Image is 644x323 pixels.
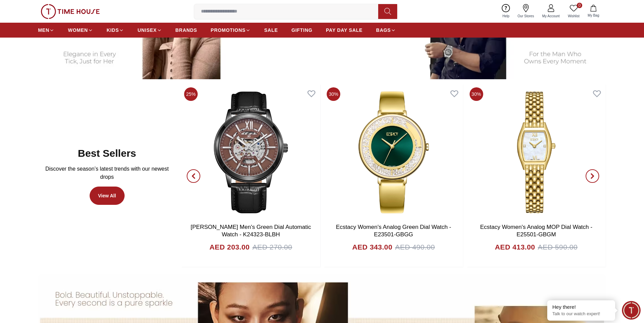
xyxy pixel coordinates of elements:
[336,224,451,238] a: Ecstacy Women's Analog Green Dial Watch - E23501-GBGG
[515,14,537,19] span: Our Stores
[324,85,463,220] img: Ecstacy Women's Analog Green Dial Watch - E23501-GBGG
[181,85,320,220] img: Kenneth Scott Men's Green Dial Automatic Watch - K24323-BLBH
[291,27,312,34] span: GIFTING
[326,27,363,34] span: PAY DAY SALE
[41,4,100,19] img: ...
[584,3,603,19] button: My Bag
[500,14,512,19] span: Help
[498,3,514,20] a: Help
[326,24,363,36] a: PAY DAY SALE
[538,242,577,253] span: AED 590.00
[137,27,157,34] span: UNISEX
[176,27,197,34] span: BRANDS
[577,3,582,8] span: 0
[137,24,162,36] a: UNISEX
[68,27,88,34] span: WOMEN
[38,27,49,34] span: MEN
[107,24,124,36] a: KIDS
[539,14,563,19] span: My Account
[552,304,610,310] div: Hey there!
[327,87,341,101] span: 30%
[68,24,93,36] a: WOMEN
[564,3,584,20] a: 0Wishlist
[211,27,246,34] span: PROMOTIONS
[38,24,54,36] a: MEN
[252,242,292,253] span: AED 270.00
[107,27,119,34] span: KIDS
[470,87,483,101] span: 30%
[480,224,592,238] a: Ecstacy Women's Analog MOP Dial Watch - E25501-GBGM
[376,24,396,36] a: BAGS
[264,27,278,34] span: SALE
[395,242,435,253] span: AED 490.00
[585,13,602,18] span: My Bag
[90,187,125,205] a: View All
[376,27,391,34] span: BAGS
[495,242,535,253] h4: AED 413.00
[43,165,170,181] p: Discover the season’s latest trends with our newest drops
[264,24,278,36] a: SALE
[191,224,311,238] a: [PERSON_NAME] Men's Green Dial Automatic Watch - K24323-BLBH
[622,301,641,320] div: Chat Widget
[352,242,392,253] h4: AED 343.00
[565,14,582,19] span: Wishlist
[467,85,606,220] img: Ecstacy Women's Analog MOP Dial Watch - E25501-GBGM
[78,147,136,159] h2: Best Sellers
[176,24,197,36] a: BRANDS
[514,3,538,20] a: Our Stores
[209,242,250,253] h4: AED 203.00
[552,311,610,317] p: Talk to our watch expert!
[291,24,312,36] a: GIFTING
[211,24,251,36] a: PROMOTIONS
